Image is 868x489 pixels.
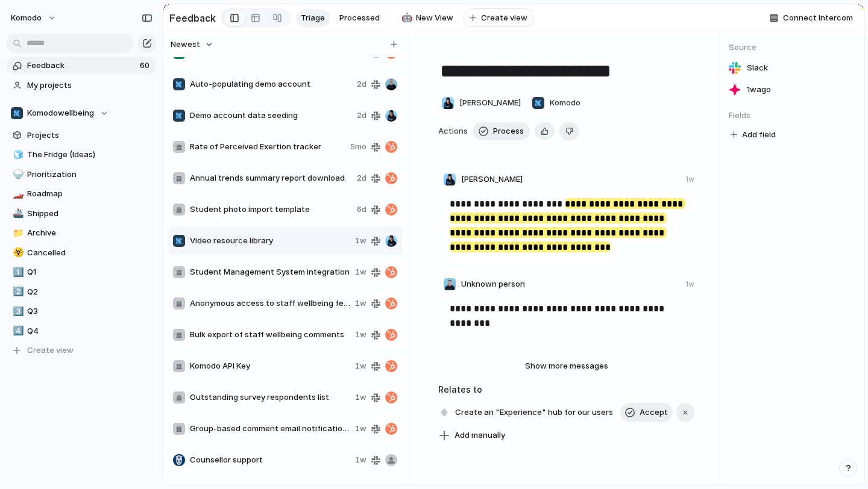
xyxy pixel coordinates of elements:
span: Source [729,42,854,54]
button: Komodowellbeing [6,104,157,122]
span: 1w [355,266,366,278]
div: 1w [685,279,694,290]
button: Connect Intercom [765,9,858,27]
button: Komodo [5,8,63,28]
a: Slack [729,60,854,76]
span: 1w [355,423,366,435]
div: ☣️ [13,246,21,260]
div: 2️⃣ [13,285,21,299]
button: 3️⃣ [11,305,23,317]
button: Process [473,122,530,140]
a: 3️⃣Q3 [6,302,157,320]
a: ☣️Cancelled [6,244,157,262]
button: 1️⃣ [11,266,23,278]
span: Processed [339,12,380,24]
div: 🍚 [13,167,21,181]
span: Prioritization [27,169,153,181]
span: Rate of Perceived Exertion tracker [190,141,345,153]
button: Add manually [434,427,510,444]
button: 2️⃣ [11,286,23,298]
button: 🏎️ [11,188,23,200]
div: 2️⃣Q2 [6,283,157,301]
span: Shipped [27,208,153,220]
span: Process [493,125,524,137]
a: 4️⃣Q4 [6,322,157,340]
span: 1w [355,235,366,247]
span: Cancelled [27,247,153,259]
span: 1w ago [747,84,771,96]
span: Q1 [27,266,153,278]
button: Newest [169,37,215,52]
span: The Fridge (Ideas) [27,149,153,161]
a: 🤖New View [395,9,458,27]
div: 1w [685,174,694,185]
div: 1️⃣ [13,266,21,279]
span: Archive [27,227,153,239]
span: Feedback [27,60,136,72]
span: Create view [27,344,74,357]
span: Roadmap [27,188,153,200]
span: Projects [27,129,153,142]
button: 🍚 [11,169,23,181]
span: Annual trends summary report download [190,172,352,184]
span: 6d [357,47,366,59]
a: 🚢Shipped [6,205,157,223]
div: 📁 [13,226,21,240]
a: 🏎️Roadmap [6,185,157,203]
a: Processed [335,9,385,27]
a: 🧊The Fridge (Ideas) [6,146,157,164]
span: [PERSON_NAME] [461,173,523,185]
span: [PERSON_NAME] [459,97,521,109]
div: 🚢 [13,207,21,220]
span: Q2 [27,286,153,298]
span: Auto-populating demo account [190,78,352,90]
span: Student photo import template [190,204,352,216]
span: Photo upload for student profiles [190,47,352,59]
a: 1️⃣Q1 [6,263,157,281]
span: 1w [355,329,366,341]
span: 1w [355,391,366,403]
a: Triage [296,9,330,27]
span: 1w [355,297,366,310]
span: Create an "Experience" hub for our users [451,404,617,421]
h3: Relates to [438,383,694,396]
span: Slack [747,62,768,74]
button: 🤖 [400,12,412,24]
span: 6d [357,204,366,216]
span: 5mo [350,141,366,153]
button: [PERSON_NAME] [438,93,524,113]
button: Add field [729,127,778,143]
span: 60 [140,60,152,72]
span: Student Management System integration [190,266,350,278]
span: Show more messages [525,360,608,372]
span: Komodo [11,12,42,24]
span: Outstanding survey respondents list [190,391,350,403]
span: Add manually [454,429,505,441]
span: 1w [355,454,366,466]
a: 🍚Prioritization [6,166,157,184]
span: Komodo [550,97,580,109]
span: Accept [640,406,668,419]
span: Fields [729,110,854,122]
span: Create view [481,12,527,24]
span: 2d [357,172,366,184]
span: Q3 [27,305,153,317]
a: 📁Archive [6,224,157,242]
a: Feedback60 [6,57,157,75]
button: Create view [463,8,534,28]
button: 🚢 [11,208,23,220]
span: Newest [171,39,200,51]
span: Counsellor support [190,454,350,466]
button: Create view [6,341,157,360]
a: My projects [6,76,157,95]
button: 4️⃣ [11,325,23,337]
